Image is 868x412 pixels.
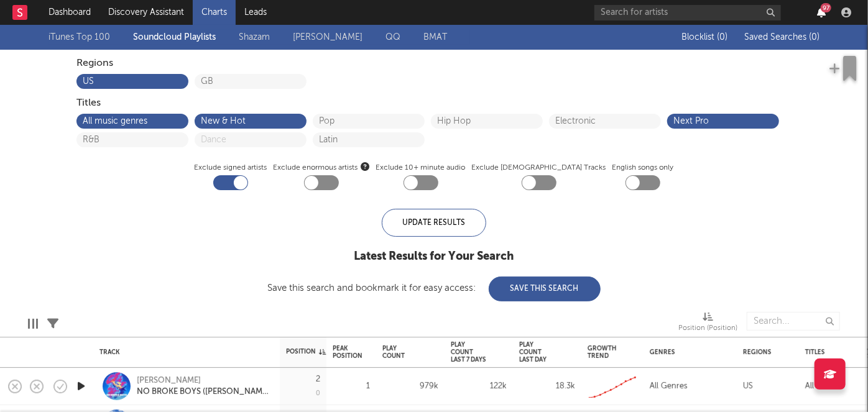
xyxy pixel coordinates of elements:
[201,77,300,86] button: GB
[382,379,438,394] div: 979k
[137,387,270,398] div: NO BROKE BOYS ([PERSON_NAME] REMIX)
[316,375,320,383] div: 2
[83,135,182,144] button: R&B
[286,348,326,355] div: Position
[612,160,674,175] label: English songs only
[376,160,466,175] label: Exclude 10+ minute audio
[673,117,773,126] button: Next Pro
[361,160,370,172] button: Exclude enormous artists
[594,5,781,21] input: Search for artists
[319,135,418,144] button: Latin
[239,30,270,45] a: Shazam
[268,283,601,293] div: Save this search and bookmark it for easy access:
[451,379,507,394] div: 122k
[489,277,601,301] button: Save This Search
[137,375,270,398] a: [PERSON_NAME]NO BROKE BOYS ([PERSON_NAME] REMIX)
[437,117,537,126] button: Hip Hop
[201,135,300,144] button: Dance
[717,33,727,42] span: ( 0 )
[76,56,792,71] div: Regions
[293,30,362,45] a: [PERSON_NAME]
[316,390,320,397] div: 0
[741,32,820,42] button: Saved Searches (0)
[382,209,486,237] div: Update Results
[743,349,787,356] div: Regions
[821,3,831,12] div: 97
[99,349,267,356] div: Track
[678,321,737,336] div: Position (Position)
[333,379,370,394] div: 1
[195,160,267,175] label: Exclude signed artists
[809,33,820,42] span: ( 0 )
[588,345,619,360] div: Growth Trend
[817,7,826,17] button: 97
[47,306,58,342] div: Filters
[76,96,792,111] div: Titles
[519,379,575,394] div: 18.3k
[274,160,370,175] span: Exclude enormous artists
[743,379,753,394] div: US
[268,249,601,264] div: Latest Results for Your Search
[83,117,182,126] button: All music genres
[382,345,420,360] div: Play Count
[83,77,182,86] button: US
[681,33,727,42] span: Blocklist
[319,117,418,126] button: Pop
[137,375,270,387] div: [PERSON_NAME]
[451,341,488,364] div: Play Count Last 7 Days
[472,160,606,175] label: Exclude [DEMOGRAPHIC_DATA] Tracks
[744,33,820,42] span: Saved Searches
[201,117,300,126] button: New & Hot
[678,306,737,342] div: Position (Position)
[519,341,556,364] div: Play Count Last Day
[555,117,655,126] button: Electronic
[333,345,362,360] div: Peak Position
[650,349,724,356] div: Genres
[28,306,38,342] div: Edit Columns
[805,379,855,394] div: All music genres, Next Pro
[650,379,688,394] div: All Genres
[805,349,849,356] div: Titles
[386,30,400,45] a: QQ
[423,30,447,45] a: BMAT
[747,312,840,331] input: Search...
[48,30,110,45] a: iTunes Top 100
